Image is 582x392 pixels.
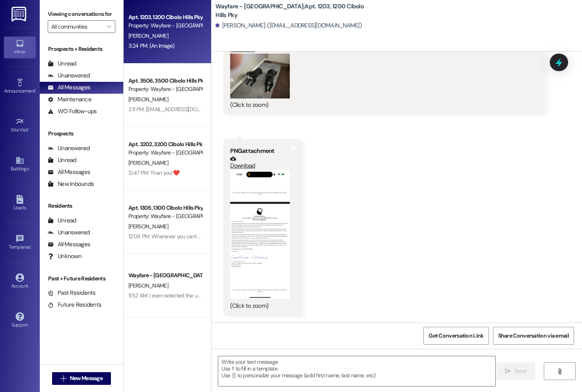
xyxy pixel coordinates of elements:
span: • [31,243,32,249]
span: [PERSON_NAME] [128,223,168,230]
div: WO Follow-ups [48,107,97,116]
span: New Message [70,374,103,382]
div: Prospects + Residents [40,45,123,53]
i:  [60,375,66,382]
div: New Inbounds [48,180,94,188]
a: Inbox [4,37,36,58]
a: Leads [4,193,36,214]
a: Support [4,310,36,331]
div: Apt. 3506, 3500 Cibolo Hills Pky [128,77,202,85]
div: Property: Wayfare - [GEOGRAPHIC_DATA] [128,149,202,157]
div: Residents [40,202,123,210]
div: 11:52 AM: I even selected the unit that was available on [DATE] [128,292,269,299]
span: Share Conversation via email [498,332,569,340]
img: ResiDesk Logo [12,7,28,21]
i:  [557,368,563,375]
div: Unread [48,156,76,164]
button: New Message [52,372,111,385]
div: (Click to zoom) [230,302,290,310]
div: Prospects [40,129,123,138]
div: Unanswered [48,144,90,153]
div: Future Residents [48,301,101,309]
div: 12:47 PM: Than you!❤️ [128,169,179,176]
b: Wayfare - [GEOGRAPHIC_DATA]: Apt. 1203, 1200 Cibolo Hills Pky [215,2,374,19]
div: All Messages [48,240,90,249]
a: Download [230,156,290,170]
div: 2:11 PM: [EMAIL_ADDRESS][DOMAIN_NAME] [128,106,229,113]
a: Account [4,271,36,292]
div: Property: Wayfare - [GEOGRAPHIC_DATA] [128,21,202,30]
div: Unknown [48,252,81,261]
a: Site Visit • [4,115,36,136]
div: Wayfare - [GEOGRAPHIC_DATA] [128,271,202,280]
div: 3:24 PM: (An Image) [128,42,175,49]
div: 12:08 PM: Whenever you can! Thank you. [128,233,222,240]
div: (Click to zoom) [230,101,532,109]
a: Buildings [4,154,36,175]
i:  [107,23,111,30]
div: Apt. 1203, 1200 Cibolo Hills Pky [128,13,202,21]
a: Templates • [4,232,36,253]
div: Unread [48,216,76,225]
div: Unread [48,60,76,68]
button: Share Conversation via email [493,327,574,345]
span: [PERSON_NAME] [128,32,168,39]
input: All communities [51,20,103,33]
span: • [29,126,30,131]
div: Apt. 3202, 3200 Cibolo Hills Pky [128,140,202,149]
span: • [35,87,37,93]
div: [PERSON_NAME]. ([EMAIL_ADDRESS][DOMAIN_NAME]) [215,21,362,30]
div: Maintenance [48,95,91,104]
button: Zoom image [230,54,290,98]
b: PNG attachment [230,147,274,155]
span: Get Conversation Link [429,332,483,340]
label: Viewing conversations for [48,8,115,20]
span: [PERSON_NAME] [128,159,168,166]
div: Unanswered [48,71,90,80]
div: Property: Wayfare - [GEOGRAPHIC_DATA] [128,212,202,220]
div: All Messages [48,168,90,176]
div: Property: Wayfare - [GEOGRAPHIC_DATA] [128,85,202,93]
div: Apt. 1305, 1300 Cibolo Hills Pky [128,204,202,212]
div: Unanswered [48,228,90,237]
button: Send [497,362,535,380]
div: Past + Future Residents [40,274,123,283]
button: Get Conversation Link [423,327,489,345]
div: Wayfare - [GEOGRAPHIC_DATA] [128,335,202,343]
button: Zoom image [230,170,290,299]
div: All Messages [48,83,90,92]
a: Download [230,39,532,53]
i:  [505,368,511,375]
div: Past Residents [48,289,96,297]
span: Send [514,367,527,375]
span: [PERSON_NAME] [128,96,168,103]
span: [PERSON_NAME] [128,282,168,289]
